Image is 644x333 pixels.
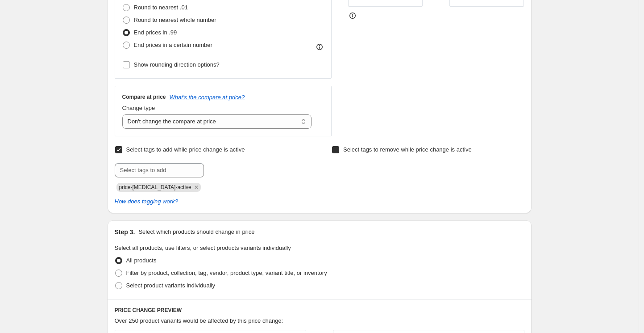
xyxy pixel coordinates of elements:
span: Round to nearest whole number [134,17,216,23]
span: Select tags to remove while price change is active [343,146,472,153]
a: How does tagging work? [115,198,178,205]
h2: Step 3. [115,228,135,236]
button: Remove price-change-job-active [192,183,200,191]
span: Round to nearest .01 [134,4,188,11]
span: price-change-job-active [119,184,191,190]
h6: PRICE CHANGE PREVIEW [115,307,524,314]
span: End prices in a certain number [134,42,212,48]
span: Show rounding direction options? [134,61,220,68]
p: Select which products should change in price [138,228,254,236]
span: Filter by product, collection, tag, vendor, product type, variant title, or inventory [126,270,327,276]
span: Over 250 product variants would be affected by this price change: [115,317,283,324]
span: Select product variants individually [126,282,215,289]
span: End prices in .99 [134,29,177,36]
span: Select all products, use filters, or select products variants individually [115,244,291,251]
input: Select tags to add [115,163,204,177]
span: Change type [122,105,155,111]
span: All products [126,257,157,264]
button: What's the compare at price? [170,94,245,101]
span: Select tags to add while price change is active [126,146,245,153]
h3: Compare at price [122,93,166,101]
